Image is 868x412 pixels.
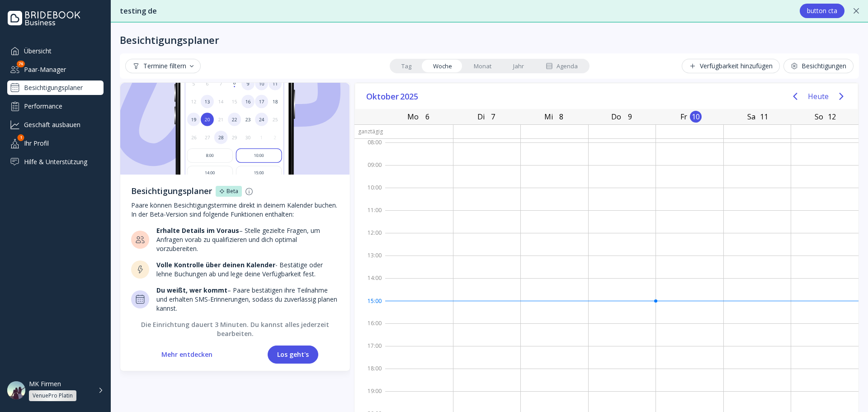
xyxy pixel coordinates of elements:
[7,117,104,132] a: Geschäft ausbauen
[354,318,385,341] div: 16:00
[156,286,339,313] div: – Paare bestätigen ihre Teilnahme und erhalten SMS-Erinnerungen, sodass du zuverlässig planen kan...
[678,110,690,123] div: Fr
[17,61,25,67] div: 76
[354,137,385,160] div: 08:00
[421,111,433,123] div: 6
[7,62,104,77] div: Paar-Manager
[29,380,61,388] div: MK Firmen
[7,81,104,95] a: Besichtigungsplaner
[156,226,339,253] div: – Stelle gezielte Fragen, um Anfragen vorab zu qualifizieren und dich optimal vorzubereiten.
[354,363,385,386] div: 18:00
[400,90,420,103] span: 2025
[832,87,850,105] button: Next page
[354,125,385,138] div: Ganztägig
[156,260,339,279] div: - Bestätige oder lehne Buchungen ab und lege deine Verfügbarkeit fest.
[808,88,829,104] button: Heute
[354,341,385,363] div: 17:00
[7,43,104,58] a: Übersicht
[487,111,499,123] div: 7
[812,110,826,123] div: So
[366,90,400,103] span: Oktober
[7,381,25,399] img: dpr=1,fit=cover,g=face,w=48,h=48
[7,136,104,151] a: Ihr Profil1
[152,346,222,364] button: Mehr entdecken
[354,205,385,227] div: 11:00
[791,62,846,70] div: Besichtigungen
[745,110,758,123] div: Sa
[609,110,624,123] div: Do
[624,111,636,123] div: 9
[131,320,339,338] div: Die Einrichtung dauert 3 Minuten. Du kannst alles jederzeit bearbeiten.
[226,188,238,195] div: Beta
[132,62,193,70] div: Termine filtern
[758,111,770,123] div: 11
[502,60,535,72] a: Jahr
[354,295,385,318] div: 15:00
[826,111,838,123] div: 12
[807,7,837,14] div: button cta
[131,185,212,197] div: Besichtigungsplaner
[363,90,423,103] button: Oktober2025
[18,134,24,141] div: 1
[125,59,201,73] button: Termine filtern
[391,60,422,72] a: Tag
[690,111,702,123] div: 10
[131,201,339,219] div: Paare können Besichtigungstermine direkt in deinem Kalender buchen. In der Beta-Version sind folg...
[542,110,556,123] div: Mi
[405,110,421,123] div: Mo
[120,33,219,46] div: Besichtigungsplaner
[546,62,578,71] div: Agenda
[783,59,854,73] button: Besichtigungen
[354,273,385,295] div: 14:00
[422,60,463,72] a: Woche
[120,6,791,16] div: testing de
[682,59,780,73] button: Verfügbarkeit hinzufügen
[7,136,104,151] div: Ihr Profil
[156,226,239,235] strong: Erhalte Details im Voraus
[689,62,773,70] div: Verfügbarkeit hinzufügen
[354,182,385,205] div: 10:00
[7,62,104,77] a: Paar-Manager76
[268,346,318,364] button: Los geht's
[354,160,385,182] div: 09:00
[556,111,567,123] div: 8
[354,386,385,408] div: 19:00
[475,110,487,123] div: Di
[156,286,227,294] strong: Du weißt, wer kommt
[7,99,104,114] a: Performance
[156,260,275,269] strong: Volle Kontrolle über deinen Kalender
[786,87,804,105] button: Previous page
[463,60,502,72] a: Monat
[7,154,104,169] a: Hilfe & Unterstützung
[800,4,844,18] button: button cta
[354,250,385,273] div: 13:00
[33,392,73,399] div: VenuePro Platin
[354,227,385,250] div: 12:00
